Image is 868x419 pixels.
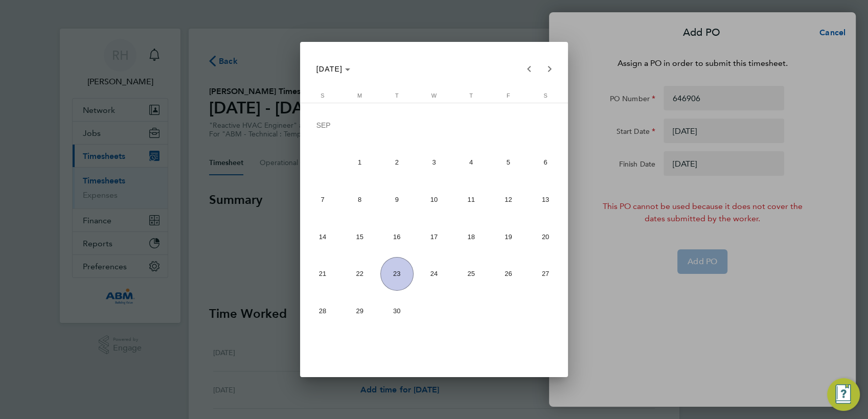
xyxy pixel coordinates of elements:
[316,65,343,73] span: [DATE]
[529,183,562,216] span: 13
[490,218,527,255] button: September 19, 2025
[306,220,339,253] span: 14
[431,92,437,99] span: W
[380,220,414,253] span: 16
[529,146,562,179] span: 6
[490,144,527,181] button: September 5, 2025
[321,92,324,99] span: S
[417,146,450,179] span: 3
[343,146,376,179] span: 1
[527,255,564,293] button: September 27, 2025
[507,92,510,99] span: F
[380,294,414,328] span: 30
[378,218,416,255] button: September 16, 2025
[527,181,564,218] button: September 13, 2025
[343,257,376,290] span: 22
[452,218,490,255] button: September 18, 2025
[378,181,416,218] button: September 9, 2025
[519,59,539,79] button: Previous month
[378,255,416,293] button: September 23, 2025
[529,220,562,253] span: 20
[490,255,527,293] button: September 26, 2025
[492,220,525,253] span: 19
[452,255,490,293] button: September 25, 2025
[357,92,362,99] span: M
[343,183,376,216] span: 8
[469,92,473,99] span: T
[527,218,564,255] button: September 20, 2025
[490,181,527,218] button: September 12, 2025
[454,146,488,179] span: 4
[527,144,564,181] button: September 6, 2025
[454,257,488,290] span: 25
[343,220,376,253] span: 15
[454,183,488,216] span: 11
[416,255,453,293] button: September 24, 2025
[341,181,378,218] button: September 8, 2025
[417,183,450,216] span: 10
[306,294,339,328] span: 28
[416,181,453,218] button: September 10, 2025
[341,255,378,293] button: September 22, 2025
[312,60,355,78] button: Choose month and year
[341,292,378,330] button: September 29, 2025
[492,146,525,179] span: 5
[492,183,525,216] span: 12
[380,183,414,216] span: 9
[343,294,376,328] span: 29
[304,181,341,218] button: September 7, 2025
[452,144,490,181] button: September 4, 2025
[306,257,339,290] span: 21
[341,144,378,181] button: September 1, 2025
[452,181,490,218] button: September 11, 2025
[378,144,416,181] button: September 2, 2025
[827,378,860,411] button: Engage Resource Center
[529,257,562,290] span: 27
[543,92,547,99] span: S
[304,292,341,330] button: September 28, 2025
[492,257,525,290] span: 26
[417,257,450,290] span: 24
[304,255,341,293] button: September 21, 2025
[416,144,453,181] button: September 3, 2025
[454,220,488,253] span: 18
[306,183,339,216] span: 7
[304,218,341,255] button: September 14, 2025
[341,218,378,255] button: September 15, 2025
[380,257,414,290] span: 23
[380,146,414,179] span: 2
[395,92,399,99] span: T
[378,292,416,330] button: September 30, 2025
[417,220,450,253] span: 17
[304,107,564,144] td: SEP
[539,59,560,79] button: Next month
[416,218,453,255] button: September 17, 2025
